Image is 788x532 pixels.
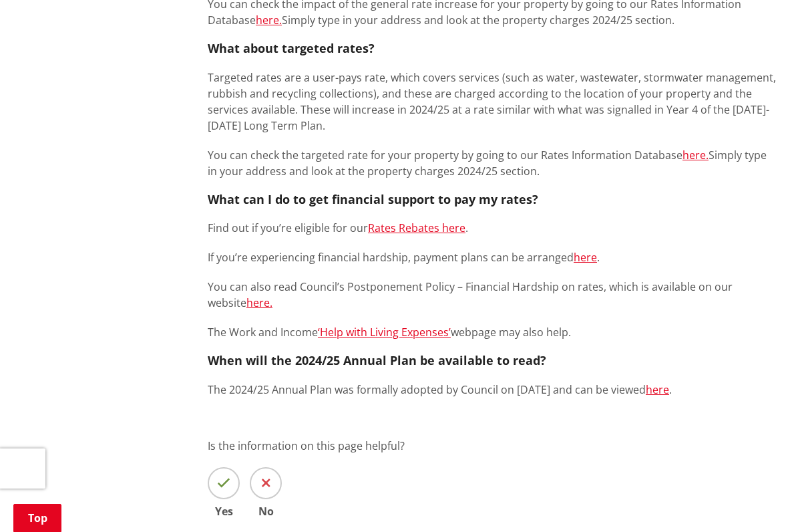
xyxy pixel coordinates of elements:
iframe: Messenger Launcher [727,476,775,524]
a: Rates Rebates here [368,221,465,235]
p: If you’re experiencing financial hardship, payment plans can be arranged . [208,249,777,265]
p: Targeted rates are a user-pays rate, which covers services (such as water, wastewater, stormwater... [208,70,777,134]
strong: When will the 2024/25 Annual Plan be available to read? [208,352,546,368]
p: Find out if you’re eligible for our . [208,220,777,236]
a: ‘Help with Living Expenses’ [318,325,451,340]
p: Is the information on this page helpful? [208,438,777,454]
a: here [574,250,597,265]
a: here. [682,148,709,162]
strong: What can I do to get financial support to pay my rates? [208,191,538,207]
a: Top [13,504,61,532]
p: You can also read Council’s Postponement Policy – Financial Hardship on rates, which is available... [208,279,777,311]
p: The 2024/25 Annual Plan was formally adopted by Council on [DATE] and can be viewed . [208,382,777,398]
span: Yes [208,506,240,517]
a: here [646,382,669,397]
a: here. [256,13,282,27]
a: here. [246,295,272,310]
span: No [250,506,282,517]
p: The Work and Income webpage may also help. [208,324,777,340]
strong: What about targeted rates? [208,40,375,56]
p: You can check the targeted rate for your property by going to our Rates Information Database Simp... [208,147,777,179]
